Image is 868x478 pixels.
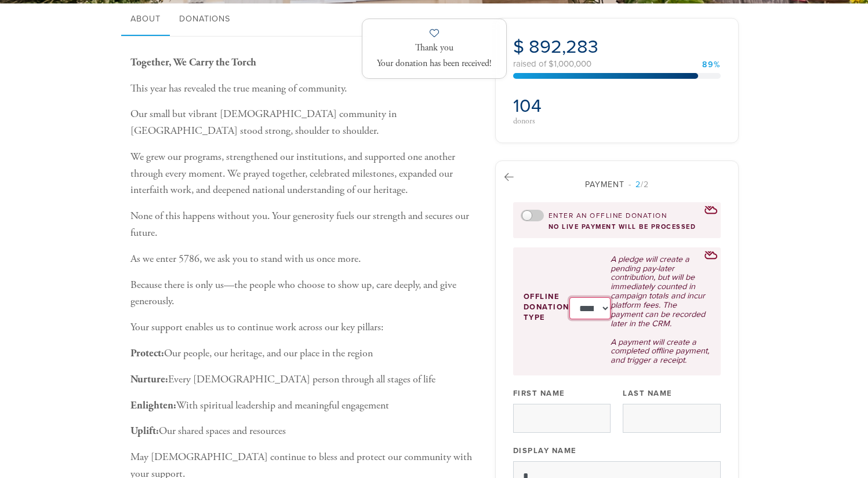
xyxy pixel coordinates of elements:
[513,178,721,191] div: Payment
[524,291,569,323] label: Offline donation type
[130,373,168,386] b: Nurture:
[629,180,649,189] span: /2
[611,255,710,329] p: A pledge will create a pending pay-later contribution, but will be immediately counted in campaig...
[130,149,477,199] p: We grew our programs, strengthened our institutions, and supported one another through every mome...
[513,95,613,117] h2: 104
[130,399,176,412] b: Enlighten:
[549,211,667,221] label: Enter an offline donation
[529,36,598,58] span: 892,283
[521,223,713,231] div: no live payment will be processed
[130,424,159,437] b: Uplift:
[130,277,477,311] p: Because there is only us—the people who choose to show up, care deeply, and give generously.
[130,319,477,336] p: Your support enables us to continue work across our key pillars:
[170,3,239,36] a: Donations
[635,180,641,189] span: 2
[130,371,477,388] p: Every [DEMOGRAPHIC_DATA] person through all stages of life
[415,42,453,53] span: Thank you
[130,56,256,69] b: Together, We Carry the Torch
[121,3,170,36] a: About
[130,251,477,268] p: As we enter 5786, we ask you to stand with us once more.
[513,388,565,399] label: First Name
[702,61,721,69] div: 89%
[377,58,492,69] span: Your donation has been received!
[623,388,673,399] label: Last Name
[130,81,477,97] p: This year has revealed the true meaning of community.
[513,446,577,456] label: Display Name
[513,117,613,125] div: donors
[130,345,477,362] p: Our people, our heritage, and our place in the region
[130,106,477,140] p: Our small but vibrant [DEMOGRAPHIC_DATA] community in [GEOGRAPHIC_DATA] stood strong, shoulder to...
[130,397,477,414] p: With spiritual leadership and meaningful engagement
[130,208,477,242] p: None of this happens without you. Your generosity fuels our strength and secures our future.
[611,338,710,366] p: A payment will create a completed offline payment, and trigger a receipt.
[130,423,477,440] p: Our shared spaces and resources
[130,346,164,360] b: Protect:
[513,60,721,68] div: raised of $1,000,000
[513,36,524,58] span: $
